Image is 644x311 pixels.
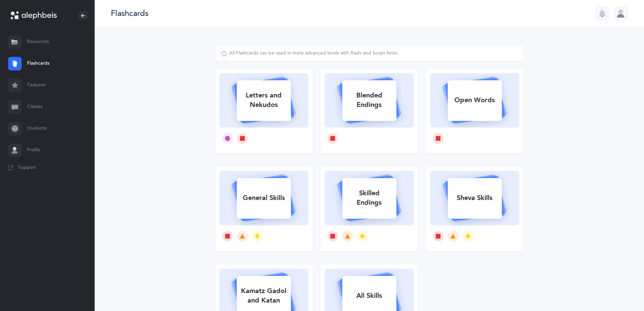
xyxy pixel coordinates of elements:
[342,87,396,114] div: Blended Endings
[18,164,36,171] span: Support
[229,50,398,57] div: All Flashcards can be used in more advanced levels with Rashi and Script fonts.
[342,184,396,212] div: Skilled Endings
[342,287,396,305] div: All Skills
[448,189,502,207] div: Sheva Skills
[237,87,291,114] div: Letters and Nekudos
[111,8,148,19] div: Flashcards
[237,282,291,309] div: Kamatz Gadol and Katan
[237,189,291,207] div: General Skills
[448,91,502,109] div: Open Words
